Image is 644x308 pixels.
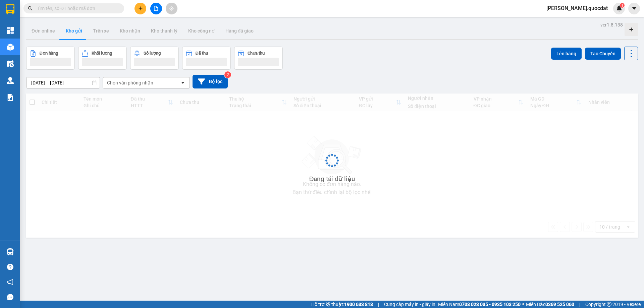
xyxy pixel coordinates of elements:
[88,23,114,39] button: Trên xe
[384,301,436,308] span: Cung cấp máy in - giấy in:
[28,6,33,11] span: search
[26,47,75,70] button: Đơn hàng
[144,51,161,56] div: Số lượng
[130,47,179,70] button: Số lượng
[344,302,373,307] strong: 1900 633 818
[522,303,524,306] span: ⚪️
[7,77,14,84] img: warehouse-icon
[7,248,14,255] img: warehouse-icon
[7,94,14,101] img: solution-icon
[607,302,611,307] span: copyright
[182,47,231,70] button: Đã thu
[526,301,574,308] span: Miền Bắc
[7,44,14,51] img: warehouse-icon
[146,23,183,39] button: Kho thanh lý
[138,6,143,11] span: plus
[541,4,613,12] span: [PERSON_NAME].quocdat
[114,23,146,39] button: Kho nhận
[248,51,265,56] div: Chưa thu
[183,23,220,39] button: Kho công nợ
[107,79,153,86] div: Chọn văn phòng nhận
[7,264,13,270] span: question-circle
[180,80,185,85] svg: open
[37,5,116,12] input: Tìm tên, số ĐT hoặc mã đơn
[616,5,622,11] img: icon-new-feature
[579,301,580,308] span: |
[150,3,162,14] button: file-add
[628,3,640,14] button: caret-down
[60,23,88,39] button: Kho gửi
[585,48,621,60] button: Tạo Chuyến
[193,75,228,88] button: Bộ lọc
[438,301,521,308] span: Miền Nam
[621,3,623,8] span: 1
[7,294,13,300] span: message
[7,279,13,285] span: notification
[600,21,623,28] div: ver 1.8.138
[196,51,208,56] div: Đã thu
[625,23,638,36] div: Tạo kho hàng mới
[620,3,625,8] sup: 1
[26,23,60,39] button: Đơn online
[545,302,574,307] strong: 0369 525 060
[631,5,637,11] span: caret-down
[166,3,177,14] button: aim
[224,71,231,78] sup: 2
[6,4,14,14] img: logo-vxr
[7,27,14,34] img: dashboard-icon
[92,51,112,56] div: Khối lượng
[169,6,174,11] span: aim
[309,174,355,184] div: Đang tải dữ liệu
[311,301,373,308] span: Hỗ trợ kỹ thuật:
[459,302,521,307] strong: 0708 023 035 - 0935 103 250
[7,60,14,67] img: warehouse-icon
[551,48,582,60] button: Lên hàng
[234,47,283,70] button: Chưa thu
[40,51,58,56] div: Đơn hàng
[78,47,127,70] button: Khối lượng
[135,3,146,14] button: plus
[154,6,158,11] span: file-add
[220,23,259,39] button: Hàng đã giao
[26,77,100,88] input: Select a date range.
[378,301,379,308] span: |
